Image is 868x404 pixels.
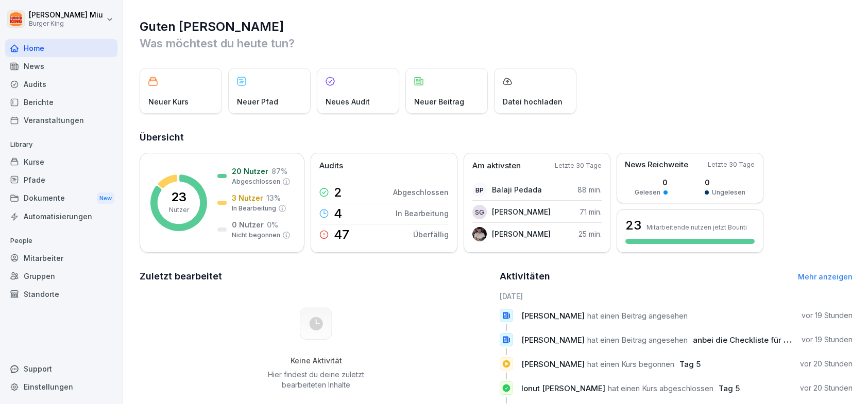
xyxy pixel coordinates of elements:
[169,205,189,215] p: Nutzer
[587,335,688,345] span: hat einen Beitrag angesehen
[271,166,287,177] p: 87 %
[140,130,853,145] h2: Übersicht
[232,177,280,186] p: Abgeschlossen
[5,136,117,153] p: Library
[503,96,563,107] p: Datei hochladen
[500,291,853,302] h6: [DATE]
[708,160,755,169] p: Letzte 30 Tage
[492,184,542,195] p: Balaji Pedada
[264,356,368,365] h5: Keine Aktivität
[635,188,660,197] p: Gelesen
[521,311,585,321] span: [PERSON_NAME]
[472,227,487,241] img: tw5tnfnssutukm6nhmovzqwr.png
[521,359,585,369] span: [PERSON_NAME]
[800,383,853,393] p: vor 20 Stunden
[232,231,280,240] p: Nicht begonnen
[5,111,117,129] a: Veranstaltungen
[5,360,117,378] div: Support
[802,310,853,321] p: vor 19 Stunden
[5,57,117,75] a: News
[264,370,368,390] p: Hier findest du deine zuletzt bearbeiteten Inhalte
[232,166,268,177] p: 20 Nutzer
[705,177,745,188] p: 0
[5,249,117,267] a: Mitarbeiter
[232,204,276,213] p: In Bearbeitung
[5,93,117,111] a: Berichte
[555,161,602,170] p: Letzte 30 Tage
[148,96,189,107] p: Neuer Kurs
[393,187,449,198] p: Abgeschlossen
[29,11,103,20] p: [PERSON_NAME] Miu
[5,153,117,171] a: Kurse
[5,189,117,208] div: Dokumente
[334,186,342,199] p: 2
[413,229,449,240] p: Überfällig
[319,160,343,172] p: Audits
[587,359,674,369] span: hat einen Kurs begonnen
[5,171,117,189] a: Pfade
[326,96,370,107] p: Neues Audit
[232,192,263,203] p: 3 Nutzer
[608,383,713,393] span: hat einen Kurs abgeschlossen
[267,219,278,230] p: 0 %
[798,272,853,281] a: Mehr anzeigen
[472,160,521,172] p: Am aktivsten
[414,96,464,107] p: Neuer Beitrag
[472,205,487,219] div: SG
[140,19,853,35] h1: Guten [PERSON_NAME]
[635,177,668,188] p: 0
[237,96,278,107] p: Neuer Pfad
[5,378,117,396] a: Einstellungen
[500,269,550,284] h2: Aktivitäten
[521,383,605,393] span: Ionut [PERSON_NAME]
[5,267,117,285] a: Gruppen
[5,285,117,303] a: Standorte
[140,35,853,51] p: Was möchtest du heute tun?
[800,359,853,369] p: vor 20 Stunden
[577,184,602,195] p: 88 min.
[29,20,103,27] p: Burger King
[625,217,641,234] h3: 23
[472,183,487,197] div: BP
[492,229,551,239] p: [PERSON_NAME]
[396,208,449,219] p: In Bearbeitung
[679,359,701,369] span: Tag 5
[5,39,117,57] a: Home
[521,335,585,345] span: [PERSON_NAME]
[580,206,602,217] p: 71 min.
[719,383,740,393] span: Tag 5
[5,207,117,225] a: Automatisierungen
[802,335,853,345] p: vor 19 Stunden
[587,311,688,321] span: hat einen Beitrag angesehen
[334,207,342,220] p: 4
[232,219,264,230] p: 0 Nutzer
[171,191,186,203] p: 23
[5,189,117,208] a: DokumenteNew
[140,269,492,284] h2: Zuletzt bearbeitet
[578,229,602,239] p: 25 min.
[646,223,747,231] p: Mitarbeitende nutzen jetzt Bounti
[492,206,551,217] p: [PERSON_NAME]
[334,229,349,241] p: 47
[5,75,117,93] a: Audits
[266,192,281,203] p: 13 %
[712,188,745,197] p: Ungelesen
[625,159,688,171] p: News Reichweite
[5,233,117,249] p: People
[97,192,114,204] div: New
